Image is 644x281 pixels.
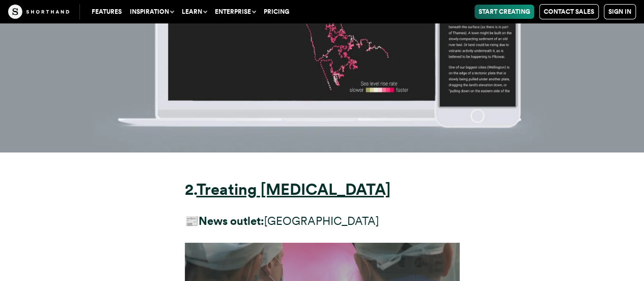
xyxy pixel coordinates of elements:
[185,212,460,231] p: 📰 [GEOGRAPHIC_DATA]
[260,5,293,19] a: Pricing
[539,4,599,19] a: Contact Sales
[185,180,197,199] strong: 2.
[199,214,264,227] strong: News outlet:
[474,5,534,19] a: Start Creating
[178,5,211,19] button: Learn
[211,5,260,19] button: Enterprise
[197,180,390,199] a: Treating [MEDICAL_DATA]
[88,5,126,19] a: Features
[8,5,69,19] img: The Craft
[126,5,178,19] button: Inspiration
[604,4,636,19] a: Sign in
